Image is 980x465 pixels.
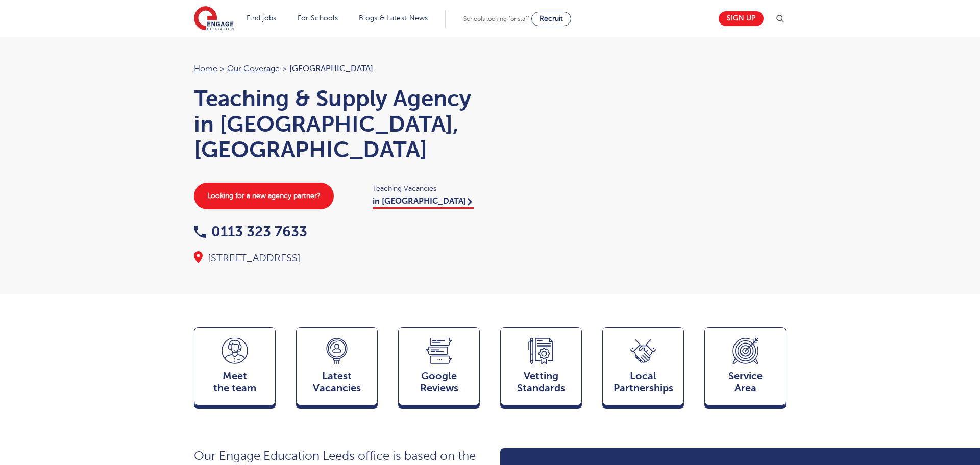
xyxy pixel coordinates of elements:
h1: Teaching & Supply Agency in [GEOGRAPHIC_DATA], [GEOGRAPHIC_DATA] [194,86,480,162]
nav: breadcrumb [194,62,480,76]
span: Vetting Standards [506,370,576,395]
span: > [282,64,287,74]
span: Google Reviews [404,370,474,395]
span: [GEOGRAPHIC_DATA] [289,64,373,74]
a: 0113 323 7633 [194,224,307,239]
span: Service Area [710,370,780,395]
a: VettingStandards [500,327,582,410]
a: Local Partnerships [602,327,684,410]
a: GoogleReviews [398,327,480,410]
a: Sign up [719,11,764,26]
a: Home [194,64,217,74]
a: Meetthe team [194,327,276,410]
a: ServiceArea [704,327,786,410]
span: Teaching Vacancies [373,183,480,194]
a: Recruit [531,12,571,26]
span: Latest Vacancies [302,370,372,395]
a: Looking for a new agency partner? [194,183,334,209]
a: Find jobs [247,14,277,22]
span: > [220,64,225,74]
span: Meet the team [200,370,270,395]
a: For Schools [298,14,338,22]
a: Blogs & Latest News [359,14,428,22]
span: Recruit [540,15,563,22]
span: Schools looking for staff [463,15,529,22]
div: [STREET_ADDRESS] [194,251,480,265]
span: Local Partnerships [608,370,678,395]
a: LatestVacancies [296,327,378,410]
a: in [GEOGRAPHIC_DATA] [373,197,474,209]
a: Our coverage [227,64,280,74]
img: Engage Education [194,6,234,32]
